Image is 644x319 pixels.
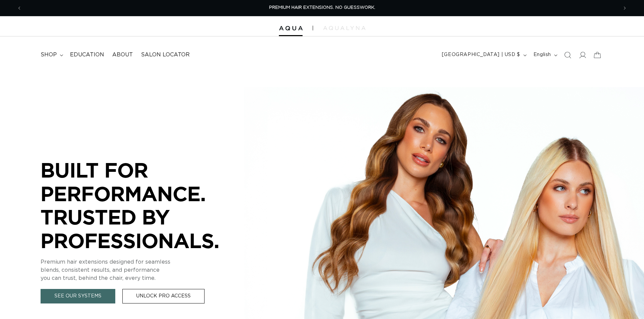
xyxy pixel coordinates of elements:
[617,2,632,15] button: Next announcement
[323,26,365,30] img: aqualyna.com
[442,51,520,58] span: [GEOGRAPHIC_DATA] | USD $
[529,49,560,61] button: English
[533,51,551,58] span: English
[41,158,243,252] p: BUILT FOR PERFORMANCE. TRUSTED BY PROFESSIONALS.
[66,47,108,62] a: Education
[141,51,190,58] span: Salon Locator
[12,2,27,15] button: Previous announcement
[41,289,115,303] a: See Our Systems
[70,51,104,58] span: Education
[41,258,243,282] p: Premium hair extensions designed for seamless blends, consistent results, and performance you can...
[37,47,66,62] summary: shop
[137,47,194,62] a: Salon Locator
[122,289,205,303] a: Unlock Pro Access
[438,49,529,61] button: [GEOGRAPHIC_DATA] | USD $
[112,51,133,58] span: About
[41,51,57,58] span: shop
[108,47,137,62] a: About
[269,5,375,10] span: PREMIUM HAIR EXTENSIONS. NO GUESSWORK.
[560,48,575,62] summary: Search
[279,26,303,31] img: Aqua Hair Extensions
